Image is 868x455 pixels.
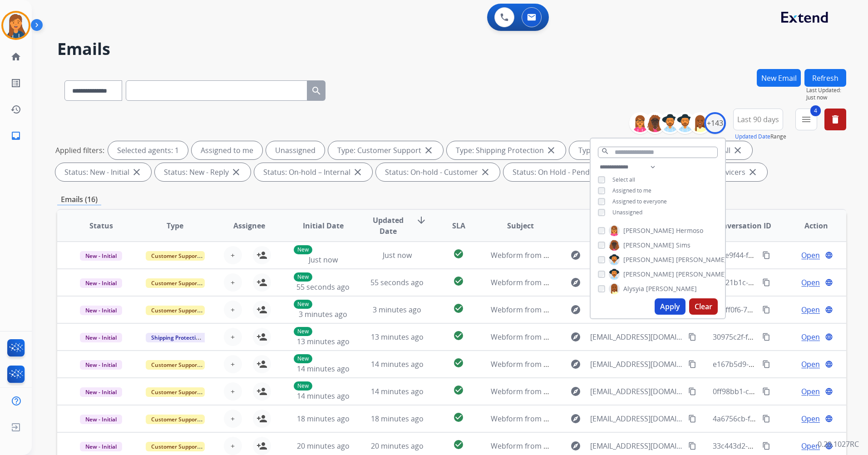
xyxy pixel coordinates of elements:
[231,304,235,315] span: +
[371,441,424,451] span: 20 minutes ago
[612,187,651,194] span: Assigned to me
[80,360,122,370] span: New - Initial
[623,226,674,235] span: [PERSON_NAME]
[762,360,770,368] mat-icon: content_copy
[256,440,267,451] mat-icon: person_add
[801,114,812,125] mat-icon: menu
[294,272,312,282] p: New
[762,278,770,287] mat-icon: content_copy
[167,220,183,231] span: Type
[801,440,820,451] span: Open
[294,300,312,309] p: New
[688,360,696,368] mat-icon: content_copy
[646,284,697,293] span: [PERSON_NAME]
[676,226,703,235] span: Hermoso
[801,359,820,370] span: Open
[570,304,581,315] mat-icon: explore
[423,145,434,156] mat-icon: close
[10,51,21,62] mat-icon: home
[491,250,753,260] span: Webform from [PERSON_NAME][EMAIL_ADDRESS][DOMAIN_NAME] on [DATE]
[507,220,534,231] span: Subject
[453,276,464,287] mat-icon: check_circle
[297,414,350,424] span: 18 minutes ago
[453,330,464,341] mat-icon: check_circle
[825,387,833,396] mat-icon: language
[224,355,242,373] button: +
[453,385,464,396] mat-icon: check_circle
[491,386,696,396] span: Webform from [EMAIL_ADDRESS][DOMAIN_NAME] on [DATE]
[57,194,101,205] p: Emails (16)
[762,251,770,259] mat-icon: content_copy
[452,220,465,231] span: SLA
[590,413,683,424] span: [EMAIL_ADDRESS][DOMAIN_NAME]
[612,198,667,205] span: Assigned to everyone
[373,305,421,315] span: 3 minutes ago
[825,415,833,423] mat-icon: language
[491,414,696,424] span: Webform from [EMAIL_ADDRESS][DOMAIN_NAME] on [DATE]
[570,277,581,288] mat-icon: explore
[224,273,242,292] button: +
[762,415,770,423] mat-icon: content_copy
[224,246,242,264] button: +
[453,303,464,314] mat-icon: check_circle
[231,359,235,370] span: +
[732,145,743,156] mat-icon: close
[297,336,350,346] span: 13 minutes ago
[590,386,683,397] span: [EMAIL_ADDRESS][DOMAIN_NAME]
[688,415,696,423] mat-icon: content_copy
[713,359,851,369] span: e167b5d9-c3a0-4f13-841c-9711734e6d40
[294,327,312,336] p: New
[256,359,267,370] mat-icon: person_add
[590,359,683,370] span: [EMAIL_ADDRESS][DOMAIN_NAME]
[491,305,696,315] span: Webform from [EMAIL_ADDRESS][DOMAIN_NAME] on [DATE]
[155,163,251,181] div: Status: New - Reply
[713,220,771,231] span: Conversation ID
[713,414,850,424] span: 4a6756cb-f8fa-4950-85ce-1ab477088db5
[294,354,312,363] p: New
[713,332,847,342] span: 30975c2f-f965-4075-b815-88c2dcf80eed
[491,359,696,369] span: Webform from [EMAIL_ADDRESS][DOMAIN_NAME] on [DATE]
[233,220,265,231] span: Assignee
[590,331,683,342] span: [EMAIL_ADDRESS][DOMAIN_NAME]
[825,306,833,314] mat-icon: language
[146,251,205,261] span: Customer Support
[762,387,770,396] mat-icon: content_copy
[688,333,696,341] mat-icon: content_copy
[146,415,205,424] span: Customer Support
[801,304,820,315] span: Open
[503,163,642,181] div: Status: On Hold - Pending Parts
[491,277,696,287] span: Webform from [EMAIL_ADDRESS][DOMAIN_NAME] on [DATE]
[383,250,412,260] span: Just now
[297,441,350,451] span: 20 minutes ago
[818,439,859,450] p: 0.20.1027RC
[762,306,770,314] mat-icon: content_copy
[416,215,427,226] mat-icon: arrow_downward
[256,331,267,342] mat-icon: person_add
[146,442,205,451] span: Customer Support
[735,133,770,140] button: Updated Date
[108,141,188,159] div: Selected agents: 1
[192,141,262,159] div: Assigned to me
[371,359,424,369] span: 14 minutes ago
[623,270,674,279] span: [PERSON_NAME]
[370,277,424,287] span: 55 seconds ago
[689,298,718,315] button: Clear
[825,251,833,259] mat-icon: language
[801,277,820,288] span: Open
[231,277,235,288] span: +
[371,332,424,342] span: 13 minutes ago
[224,437,242,455] button: +
[89,220,113,231] span: Status
[80,415,122,424] span: New - Initial
[623,255,674,264] span: [PERSON_NAME]
[612,176,635,183] span: Select all
[569,141,660,159] div: Type: Reguard CS
[309,255,338,265] span: Just now
[146,306,205,315] span: Customer Support
[80,306,122,315] span: New - Initial
[806,87,846,94] span: Last Updated:
[294,245,312,254] p: New
[368,215,409,237] span: Updated Date
[256,386,267,397] mat-icon: person_add
[297,391,350,401] span: 14 minutes ago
